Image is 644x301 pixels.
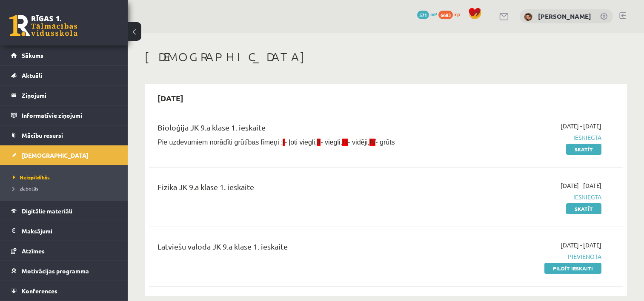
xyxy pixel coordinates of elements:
legend: Ziņojumi [22,85,117,105]
span: Motivācijas programma [22,267,89,275]
span: III [342,139,348,146]
a: Konferences [11,281,117,301]
h2: [DATE] [149,88,192,108]
span: Iesniegta [462,133,601,142]
span: [DATE] - [DATE] [561,241,601,250]
a: Neizpildītās [13,173,119,181]
a: Motivācijas programma [11,261,117,281]
legend: Informatīvie ziņojumi [22,105,117,125]
span: 6683 [438,11,453,19]
span: Aktuāli [22,71,42,79]
a: Atzīmes [11,241,117,261]
a: [DEMOGRAPHIC_DATA] [11,145,117,165]
a: 6683 xp [438,11,464,17]
a: Aktuāli [11,65,117,85]
span: II [317,139,321,146]
span: [DEMOGRAPHIC_DATA] [22,151,89,159]
span: Sākums [22,51,43,59]
span: Konferences [22,287,57,295]
div: Bioloģija JK 9.a klase 1. ieskaite [157,122,449,137]
a: Rīgas 1. Tālmācības vidusskola [9,15,77,36]
a: 571 mP [417,11,437,17]
a: Pildīt ieskaiti [544,263,601,274]
h1: [DEMOGRAPHIC_DATA] [145,50,627,64]
span: Digitālie materiāli [22,207,72,215]
a: Mācību resursi [11,125,117,145]
span: [DATE] - [DATE] [561,181,601,190]
a: [PERSON_NAME] [538,12,591,20]
a: Ziņojumi [11,85,117,105]
span: 571 [417,11,429,19]
div: Latviešu valoda JK 9.a klase 1. ieskaite [157,241,449,256]
span: Mācību resursi [22,131,63,139]
span: xp [454,11,460,17]
a: Digitālie materiāli [11,201,117,221]
span: Pievienota [462,252,601,261]
img: Kendija Anete Kraukle [524,13,532,21]
span: [DATE] - [DATE] [561,122,601,131]
a: Skatīt [566,144,601,155]
span: Iesniegta [462,193,601,202]
a: Izlabotās [13,185,119,192]
span: IV [369,139,375,146]
span: Atzīmes [22,247,45,255]
span: I [283,139,284,146]
a: Informatīvie ziņojumi [11,105,117,125]
a: Sākums [11,45,117,65]
div: Fizika JK 9.a klase 1. ieskaite [157,181,449,197]
span: Pie uzdevumiem norādīti grūtības līmeņi : - ļoti viegli, - viegli, - vidēji, - grūts [157,139,395,146]
span: Neizpildītās [13,174,50,181]
a: Maksājumi [11,221,117,241]
a: Skatīt [566,203,601,214]
span: Izlabotās [13,185,38,192]
span: mP [430,11,437,17]
legend: Maksājumi [22,221,117,241]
